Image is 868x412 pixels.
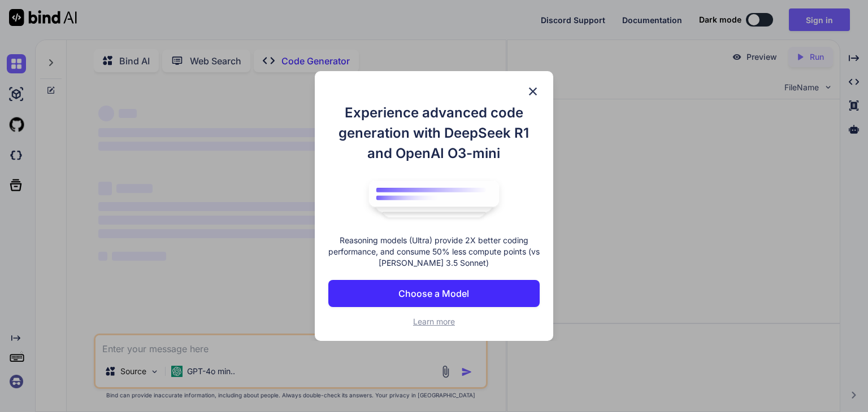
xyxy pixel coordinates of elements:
[398,287,469,300] p: Choose a Model
[526,85,540,98] img: close
[361,175,507,223] img: bind logo
[328,103,540,164] h1: Experience advanced code generation with DeepSeek R1 and OpenAI O3-mini
[328,235,540,269] p: Reasoning models (Ultra) provide 2X better coding performance, and consume 50% less compute point...
[328,280,540,307] button: Choose a Model
[413,317,455,326] span: Learn more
